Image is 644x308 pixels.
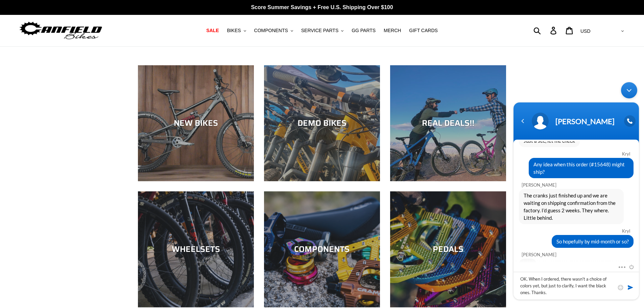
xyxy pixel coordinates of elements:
[537,23,554,38] input: Search
[264,65,380,181] a: DEMO BIKES
[223,26,249,35] button: BIKES
[384,28,401,33] span: MERCH
[348,26,379,35] a: GG PARTS
[390,65,506,181] a: REAL DEALS!!
[19,20,103,41] img: Canfield Bikes
[138,65,254,181] a: NEW BIKES
[264,244,380,254] div: COMPONENTS
[409,28,438,33] span: GIFT CARDS
[227,28,241,33] span: BIKES
[251,26,296,35] button: COMPONENTS
[298,26,347,35] button: SERVICE PARTS
[390,191,506,307] a: PEDALS
[390,244,506,254] div: PEDALS
[264,191,380,307] a: COMPONENTS
[301,28,338,33] span: SERVICE PARTS
[352,28,376,33] span: GG PARTS
[138,118,254,128] div: NEW BIKES
[390,118,506,128] div: REAL DEALS!!
[406,26,441,35] a: GIFT CARDS
[203,26,222,35] a: SALE
[264,118,380,128] div: DEMO BIKES
[138,244,254,254] div: WHEELSETS
[206,28,219,33] span: SALE
[138,191,254,307] a: WHEELSETS
[254,28,288,33] span: COMPONENTS
[510,79,642,303] iframe: SalesIQ Chatwindow
[380,26,404,35] a: MERCH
